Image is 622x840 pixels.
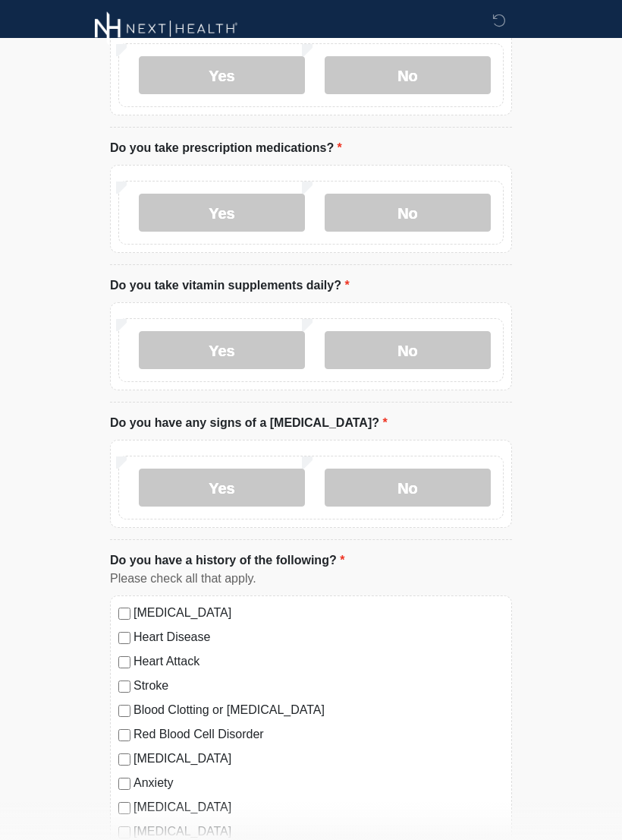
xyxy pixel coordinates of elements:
[134,604,504,622] label: [MEDICAL_DATA]
[325,331,491,369] label: No
[95,11,238,46] img: Next-Health Montecito Logo
[118,656,130,668] input: Heart Attack
[325,469,491,507] label: No
[134,750,504,768] label: [MEDICAL_DATA]
[134,652,504,671] label: Heart Attack
[325,194,491,232] label: No
[118,729,130,741] input: Red Blood Cell Disorder
[110,551,344,570] label: Do you have a history of the following?
[134,628,504,646] label: Heart Disease
[118,778,130,790] input: Anxiety
[118,681,130,693] input: Stroke
[110,414,388,432] label: Do you have any signs of a [MEDICAL_DATA]?
[118,802,130,814] input: [MEDICAL_DATA]
[118,632,130,644] input: Heart Disease
[134,798,504,816] label: [MEDICAL_DATA]
[134,677,504,695] label: Stroke
[139,56,305,94] label: Yes
[134,701,504,719] label: Blood Clotting or [MEDICAL_DATA]
[118,608,130,620] input: [MEDICAL_DATA]
[139,469,305,507] label: Yes
[118,705,130,717] input: Blood Clotting or [MEDICAL_DATA]
[134,774,504,792] label: Anxiety
[139,331,305,369] label: Yes
[325,56,491,94] label: No
[110,139,342,157] label: Do you take prescription medications?
[139,194,305,232] label: Yes
[118,826,130,838] input: [MEDICAL_DATA]
[118,753,130,766] input: [MEDICAL_DATA]
[110,276,350,295] label: Do you take vitamin supplements daily?
[110,570,512,588] div: Please check all that apply.
[134,725,504,744] label: Red Blood Cell Disorder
